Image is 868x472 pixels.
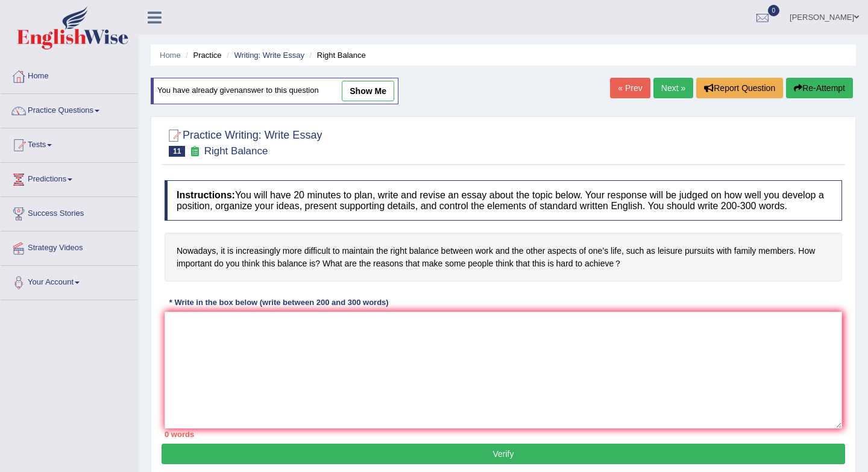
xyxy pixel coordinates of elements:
a: Home [1,60,138,90]
button: Report Question [696,78,783,98]
span: 11 [169,146,185,157]
a: Practice Questions [1,94,138,124]
a: Strategy Videos [1,231,138,262]
button: Re-Attempt [786,78,853,98]
h2: Practice Writing: Write Essay [165,127,322,157]
a: Home [160,51,181,60]
div: You have already given answer to this question [151,78,398,104]
a: « Prev [610,78,650,98]
div: 0 words [165,429,842,440]
a: Success Stories [1,197,138,227]
a: show me [342,81,394,101]
small: Exam occurring question [188,146,201,157]
h4: Nowadays, it is increasingly more difficult to maintain the right balance between work and the ot... [165,233,842,282]
a: Writing: Write Essay [234,51,304,60]
div: * Write in the box below (write between 200 and 300 words) [165,297,393,308]
button: Verify [162,444,845,464]
a: Your Account [1,266,138,296]
b: Instructions: [177,190,235,200]
a: Tests [1,128,138,159]
h4: You will have 20 minutes to plan, write and revise an essay about the topic below. Your response ... [165,180,842,221]
a: Next » [653,78,693,98]
li: Practice [183,49,221,61]
a: Predictions [1,163,138,193]
span: 0 [768,5,780,16]
small: Right Balance [204,145,268,157]
li: Right Balance [307,49,366,61]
